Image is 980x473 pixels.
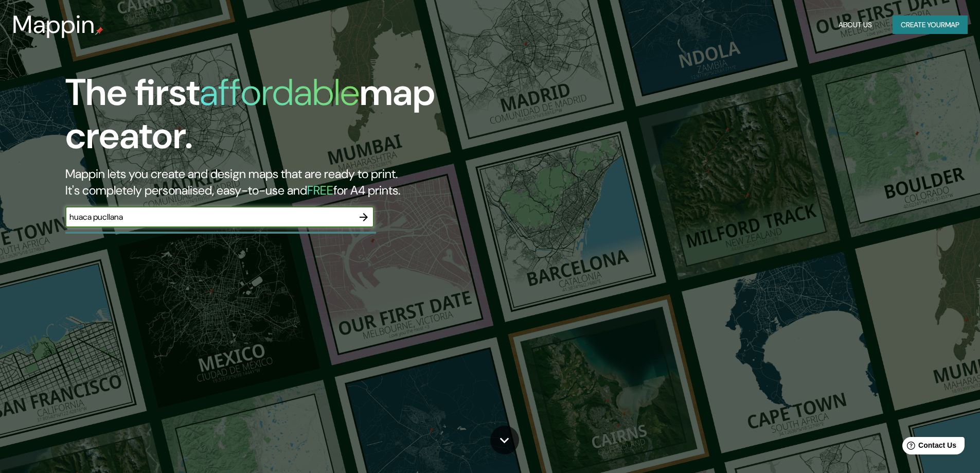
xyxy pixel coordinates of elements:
button: About Us [834,15,876,34]
h5: FREE [307,182,333,198]
h1: The first map creator. [65,71,556,166]
h2: Mappin lets you create and design maps that are ready to print. It's completely personalised, eas... [65,166,556,199]
img: mappin-pin [95,27,103,35]
input: Choose your favourite place [65,211,353,223]
h3: Mappin [12,10,95,39]
button: Create yourmap [893,15,968,34]
iframe: Help widget launcher [888,433,969,462]
h1: affordable [200,68,360,116]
